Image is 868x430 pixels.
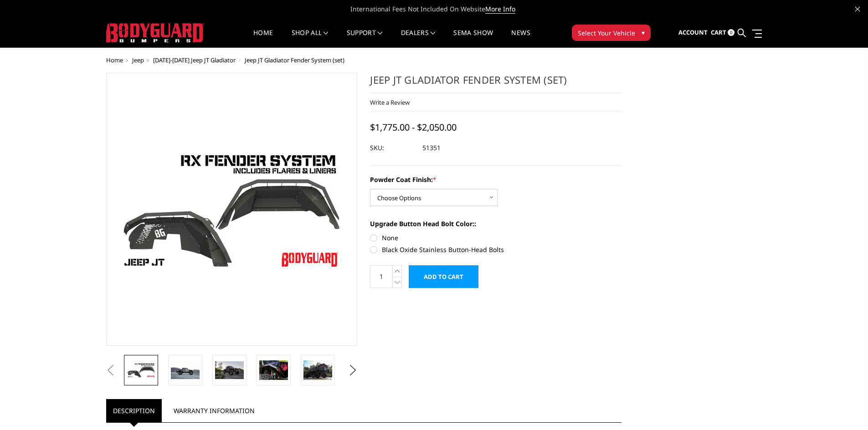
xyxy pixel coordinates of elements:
a: Home [253,30,273,47]
h1: Jeep JT Gladiator Fender System (set) [370,73,621,93]
a: Cart 0 [711,20,734,45]
label: Powder Coat Finish: [370,175,621,184]
a: Home [106,56,123,64]
label: None [370,233,621,243]
img: Jeep JT Gladiator Fender System (set) [127,362,155,378]
label: Black Oxide Stainless Button-Head Bolts [370,245,621,254]
img: Jeep JT Gladiator Fender System (set) [259,360,288,379]
a: [DATE]-[DATE] Jeep JT Gladiator [153,56,236,64]
input: Add to Cart [409,265,478,288]
a: SEMA Show [453,30,493,47]
span: Cart [711,28,726,36]
button: Previous [104,364,118,377]
label: Upgrade Button Head Bolt Color:: [370,219,621,228]
a: Jeep [132,56,144,64]
span: 0 [728,29,734,36]
a: Account [678,20,708,45]
a: More Info [485,5,515,14]
a: shop all [292,30,329,47]
span: ▾ [642,28,645,37]
a: Dealers [401,30,436,47]
a: Support [347,30,383,47]
img: BODYGUARD BUMPERS [106,23,204,42]
a: Warranty Information [167,399,262,422]
dt: SKU: [370,140,416,156]
img: Jeep JT Gladiator Fender System (set) [171,361,200,379]
span: Select Your Vehicle [578,28,635,38]
img: Jeep JT Gladiator Fender System (set) [303,360,332,379]
a: News [511,30,530,47]
button: Next [346,364,360,377]
a: Write a Review [370,98,410,106]
a: Jeep JT Gladiator Fender System (set) [106,73,358,346]
span: $1,775.00 - $2,050.00 [370,121,457,133]
span: Jeep JT Gladiator Fender System (set) [245,56,344,64]
img: Jeep JT Gladiator Fender System (set) [215,361,244,379]
dd: 51351 [422,140,441,156]
span: Account [678,28,708,36]
button: Select Your Vehicle [572,25,651,41]
a: Description [106,399,162,422]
